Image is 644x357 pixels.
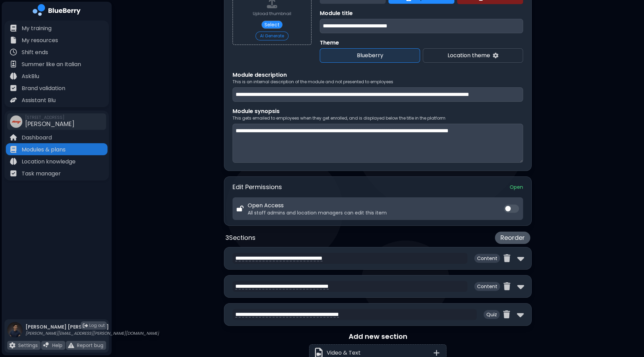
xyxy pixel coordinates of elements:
[10,61,17,67] img: file icon
[495,232,530,244] button: Reorder
[517,309,524,320] img: down chevron
[22,36,58,45] p: My resources
[493,53,498,59] img: settings
[225,233,256,243] p: 3 Section s
[237,206,244,212] img: Open
[22,84,65,93] p: Brand validation
[18,342,38,348] p: Settings
[233,115,523,121] p: This gets emailed to employees when they get enrolled, and is displayed below the title in the pl...
[233,107,523,115] p: Module synopsis
[22,60,81,69] p: Summer like an Italian
[10,73,17,79] img: file icon
[224,331,532,342] p: Add new section
[43,342,49,348] img: file icon
[320,39,523,47] p: Theme
[233,79,523,85] p: This is an internal description of the module and not presented to employees
[248,201,387,210] p: Open Access
[25,331,159,336] p: [PERSON_NAME][EMAIL_ADDRESS][PERSON_NAME][DOMAIN_NAME]
[22,72,39,81] p: AskBlu
[7,322,23,344] img: profile photo
[10,25,17,32] img: file icon
[261,21,283,29] button: Select
[25,324,159,330] p: [PERSON_NAME] [PERSON_NAME]
[448,51,490,60] p: Location theme
[474,282,500,291] p: Content
[25,120,75,128] span: [PERSON_NAME]
[233,71,523,79] p: Module description
[9,342,15,348] img: file icon
[22,134,52,142] p: Dashboard
[474,254,500,263] p: Content
[10,170,17,177] img: file icon
[484,310,500,319] p: Quiz
[10,49,17,56] img: file icon
[25,115,75,120] span: [STREET_ADDRESS]
[89,323,105,328] span: Log out
[323,51,417,60] p: Blueberry
[256,32,289,40] button: AI Generate
[10,146,17,153] img: file icon
[10,158,17,165] img: file icon
[22,146,66,154] p: Modules & plans
[517,281,524,292] img: down chevron
[504,282,510,290] img: trash can
[248,210,387,216] p: All staff admins and location managers can edit this item
[504,254,510,262] img: trash can
[68,342,74,348] img: file icon
[22,170,61,178] p: Task manager
[22,24,52,33] p: My training
[327,349,361,357] p: Video & Text
[83,323,88,328] img: logout
[77,342,103,348] p: Report bug
[510,184,523,190] span: Open
[320,9,523,17] p: Module title
[33,4,81,18] img: company logo
[52,342,63,348] p: Help
[10,37,17,44] img: file icon
[517,253,524,264] img: down chevron
[22,158,76,166] p: Location knowledge
[233,182,282,192] h3: Edit Permissions
[22,48,48,57] p: Shift ends
[10,134,17,141] img: file icon
[10,115,22,128] img: company thumbnail
[10,97,17,103] img: file icon
[10,85,17,91] img: file icon
[503,310,510,318] img: trash can
[253,11,291,16] div: Upload thumbnail
[22,96,56,104] p: Assistant Blu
